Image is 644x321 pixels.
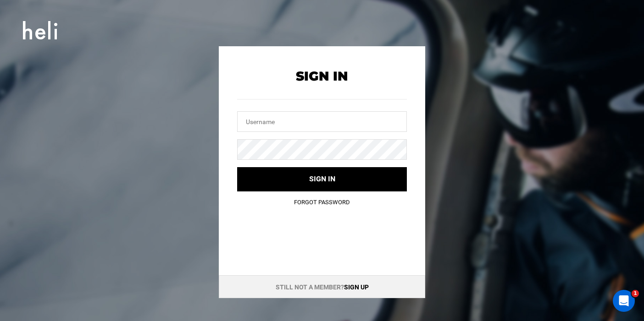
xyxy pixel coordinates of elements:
[294,199,350,206] a: Forgot Password
[237,167,407,191] button: Sign in
[344,283,369,291] a: Sign up
[613,290,635,312] iframe: Intercom live chat
[219,275,425,298] div: Still not a member?
[632,290,639,297] span: 1
[237,69,407,83] h2: Sign In
[237,111,407,132] input: Username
